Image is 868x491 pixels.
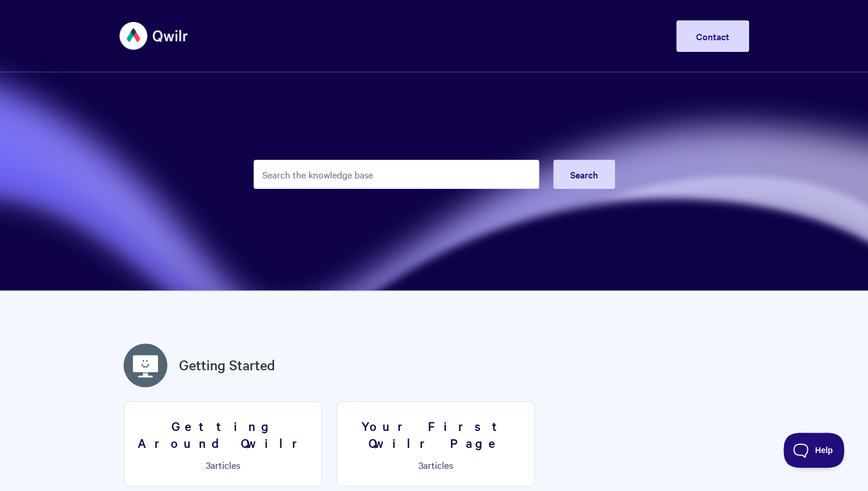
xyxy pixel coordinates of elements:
[553,160,615,189] button: Search
[179,355,275,376] a: Getting Started
[124,401,322,486] a: Getting Around Qwilr 3articles
[206,458,210,471] span: 3
[132,418,314,451] h3: Getting Around Qwilr
[676,20,749,52] a: Contact
[345,418,527,451] h3: Your First Qwilr Page
[337,401,535,486] a: Your First Qwilr Page 3articles
[345,460,527,470] p: articles
[132,460,314,470] p: articles
[120,14,189,58] img: Qwilr Help Center
[570,168,598,181] span: Search
[783,433,845,468] iframe: Toggle Customer Support
[419,458,423,471] span: 3
[254,160,539,189] input: Search the knowledge base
